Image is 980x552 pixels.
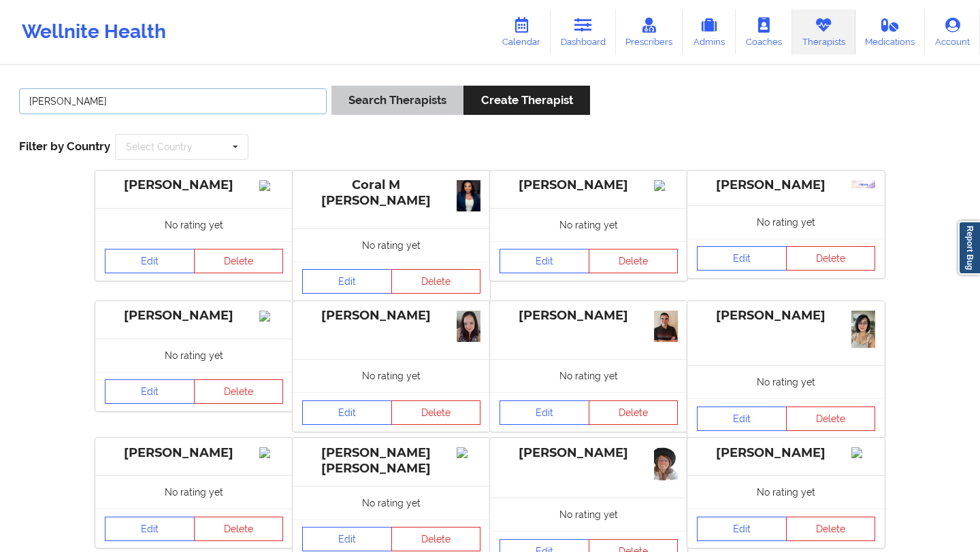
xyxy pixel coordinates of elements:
[19,139,110,153] span: Filter by Country
[697,308,875,324] div: [PERSON_NAME]
[302,177,480,209] div: Coral M [PERSON_NAME]
[95,208,293,241] div: No rating yet
[126,142,193,152] div: Select Country
[925,10,980,54] a: Account
[697,445,875,461] div: [PERSON_NAME]
[194,517,284,541] button: Delete
[293,359,490,392] div: No rating yet
[457,311,480,343] img: c2025bfa-f9c2-4f4e-a725-1513e03461e6_1000006543.jpg
[500,400,589,425] a: Edit
[194,379,284,404] button: Delete
[331,86,463,115] button: Search Therapists
[500,249,589,273] a: Edit
[654,311,678,343] img: cfcfbc88-b2d0-49a3-9a36-71eab9033032_JT_Image.jpg
[105,177,283,193] div: [PERSON_NAME]
[736,10,792,54] a: Coaches
[194,249,284,273] button: Delete
[302,445,480,477] div: [PERSON_NAME] [PERSON_NAME]
[391,269,481,294] button: Delete
[500,445,678,461] div: [PERSON_NAME]
[259,180,283,191] img: Image%2Fplaceholer-image.png
[463,86,589,115] button: Create Therapist
[105,517,195,541] a: Edit
[786,517,876,541] button: Delete
[589,249,679,273] button: Delete
[19,88,327,114] input: Search Keywords
[551,10,616,54] a: Dashboard
[654,180,678,191] img: Image%2Fplaceholer-image.png
[259,311,283,322] img: Image%2Fplaceholer-image.png
[697,517,787,541] a: Edit
[259,447,283,458] img: Image%2Fplaceholer-image.png
[786,246,876,271] button: Delete
[105,379,195,404] a: Edit
[697,407,787,431] a: Edit
[490,208,687,241] div: No rating yet
[851,311,875,349] img: a7d18bb7-0cb1-465e-8b38-7e6aa6f01eb5_IMG_6971.jpeg
[687,475,885,508] div: No rating yet
[302,269,392,294] a: Edit
[687,365,885,398] div: No rating yet
[105,445,283,461] div: [PERSON_NAME]
[490,498,687,531] div: No rating yet
[490,359,687,392] div: No rating yet
[302,527,392,551] a: Edit
[786,407,876,431] button: Delete
[697,246,787,271] a: Edit
[105,249,195,273] a: Edit
[683,10,736,54] a: Admins
[302,308,480,324] div: [PERSON_NAME]
[391,400,481,425] button: Delete
[492,10,551,54] a: Calendar
[616,10,683,54] a: Prescribers
[457,180,480,211] img: ff78994a-7203-484a-8586-b43df83d0f34_IMG_8025.jpeg
[958,221,980,275] a: Report Bug
[589,400,679,425] button: Delete
[500,177,678,193] div: [PERSON_NAME]
[855,10,926,54] a: Medications
[697,177,875,193] div: [PERSON_NAME]
[687,205,885,239] div: No rating yet
[457,447,480,458] img: Image%2Fplaceholer-image.png
[500,308,678,324] div: [PERSON_NAME]
[851,180,875,188] img: 56da5f9d-7801-4f3e-91e5-a2d5522955bc_images.jpg
[391,527,481,551] button: Delete
[851,447,875,458] img: Image%2Fplaceholer-image.png
[302,400,392,425] a: Edit
[95,339,293,372] div: No rating yet
[293,486,490,519] div: No rating yet
[654,447,678,481] img: b1c200f1-121e-460c-827f-4335d16ec17e_1000076527.png
[792,10,855,54] a: Therapists
[105,308,283,324] div: [PERSON_NAME]
[95,475,293,508] div: No rating yet
[293,228,490,262] div: No rating yet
